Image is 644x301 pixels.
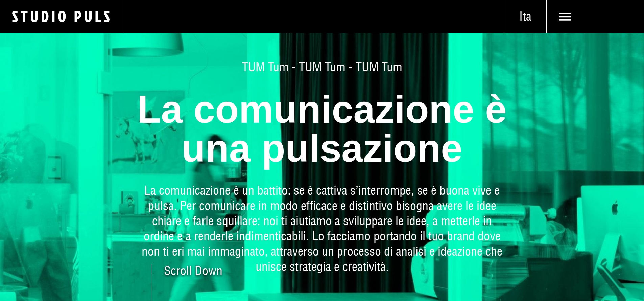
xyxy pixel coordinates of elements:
[109,90,535,168] h1: La comunicazione è una pulsazione
[69,60,576,75] span: TUM Tum - TUM Tum - TUM Tum
[140,183,505,274] p: La comunicazione è un battito: se è cattiva s’interrompe, se è buona vive e pulsa. Per comunicare...
[164,264,222,277] span: Scroll Down
[152,264,152,301] a: Scroll Down
[504,9,546,24] span: Ita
